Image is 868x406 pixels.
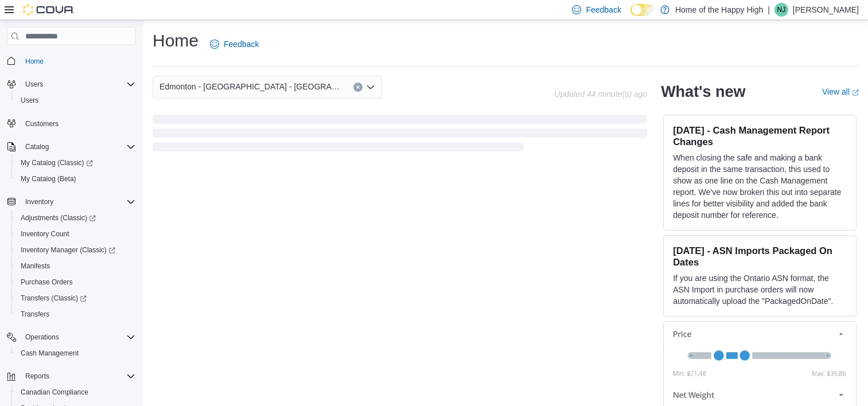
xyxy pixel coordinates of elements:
a: My Catalog (Classic) [11,155,140,171]
a: Users [16,93,43,107]
button: Inventory [2,194,140,210]
input: Dark Mode [630,4,655,16]
span: Operations [21,330,135,344]
button: Home [2,52,140,69]
p: When closing the safe and making a bank deposit in the same transaction, this used to show as one... [673,152,847,221]
span: My Catalog (Beta) [16,172,135,186]
button: Clear input [353,83,363,92]
p: Updated 44 minute(s) ago [554,89,647,99]
button: Inventory Count [11,226,140,242]
a: Inventory Count [16,227,74,241]
span: Catalog [25,142,49,151]
span: Adjustments (Classic) [21,213,96,222]
a: Adjustments (Classic) [16,211,100,225]
span: Reports [21,369,135,383]
button: My Catalog (Beta) [11,171,140,187]
span: Purchase Orders [16,275,135,289]
button: Users [2,76,140,92]
span: Transfers [16,307,135,321]
span: Transfers (Classic) [21,294,87,303]
button: Operations [21,330,64,344]
a: Purchase Orders [16,275,77,289]
a: Home [21,54,48,68]
a: Transfers (Classic) [16,291,91,305]
h1: Home [153,29,198,52]
span: Cash Management [16,346,135,360]
span: Home [25,57,44,66]
a: My Catalog (Classic) [16,156,98,170]
span: Customers [25,119,59,128]
span: Users [16,93,135,107]
span: My Catalog (Classic) [16,156,135,170]
span: Feedback [586,4,621,15]
span: Inventory [25,197,53,206]
a: Adjustments (Classic) [11,210,140,226]
span: Manifests [21,261,50,271]
h3: [DATE] - Cash Management Report Changes [673,124,847,147]
img: Cova [23,4,75,15]
a: Transfers [16,307,54,321]
a: Cash Management [16,346,83,360]
span: Users [21,77,135,91]
button: Catalog [2,139,140,155]
a: Canadian Compliance [16,385,93,399]
button: Transfers [11,306,140,322]
button: Inventory [21,195,58,209]
button: Users [21,77,48,91]
a: Inventory Manager (Classic) [16,243,120,257]
button: Users [11,92,140,108]
p: | [768,3,770,17]
span: Customers [21,116,135,131]
button: Manifests [11,258,140,274]
p: Home of the Happy High [675,3,763,17]
a: Customers [21,117,63,131]
p: If you are using the Ontario ASN format, the ASN Import in purchase orders will now automatically... [673,272,847,307]
span: Canadian Compliance [21,388,88,397]
span: Inventory Manager (Classic) [21,245,115,255]
span: Transfers [21,310,49,319]
span: Inventory Count [16,227,135,241]
a: Manifests [16,259,55,273]
span: NJ [777,3,786,17]
span: Users [25,80,43,89]
button: Canadian Compliance [11,384,140,400]
span: Operations [25,333,59,342]
h3: [DATE] - ASN Imports Packaged On Dates [673,245,847,268]
span: Canadian Compliance [16,385,135,399]
button: Open list of options [366,83,375,92]
button: Customers [2,115,140,132]
a: Inventory Manager (Classic) [11,242,140,258]
button: Reports [2,368,140,384]
span: My Catalog (Classic) [21,158,93,167]
a: My Catalog (Beta) [16,172,81,186]
p: [PERSON_NAME] [793,3,859,17]
a: View allExternal link [822,87,859,96]
button: Purchase Orders [11,274,140,290]
span: Cash Management [21,349,79,358]
svg: External link [852,89,859,96]
span: Adjustments (Classic) [16,211,135,225]
button: Reports [21,369,54,383]
span: Edmonton - [GEOGRAPHIC_DATA] - [GEOGRAPHIC_DATA] [159,80,342,93]
button: Operations [2,329,140,345]
button: Cash Management [11,345,140,361]
span: Inventory Count [21,229,69,239]
span: Catalog [21,140,135,154]
h2: What's new [661,83,745,101]
button: Catalog [21,140,53,154]
a: Transfers (Classic) [11,290,140,306]
span: Feedback [224,38,259,50]
span: Transfers (Classic) [16,291,135,305]
span: Inventory [21,195,135,209]
div: Nissy John [774,3,788,17]
span: Reports [25,372,49,381]
span: Inventory Manager (Classic) [16,243,135,257]
span: Users [21,96,38,105]
span: My Catalog (Beta) [21,174,76,184]
span: Purchase Orders [21,278,73,287]
span: Loading [153,117,647,154]
a: Feedback [205,33,263,56]
span: Manifests [16,259,135,273]
span: Home [21,53,135,68]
